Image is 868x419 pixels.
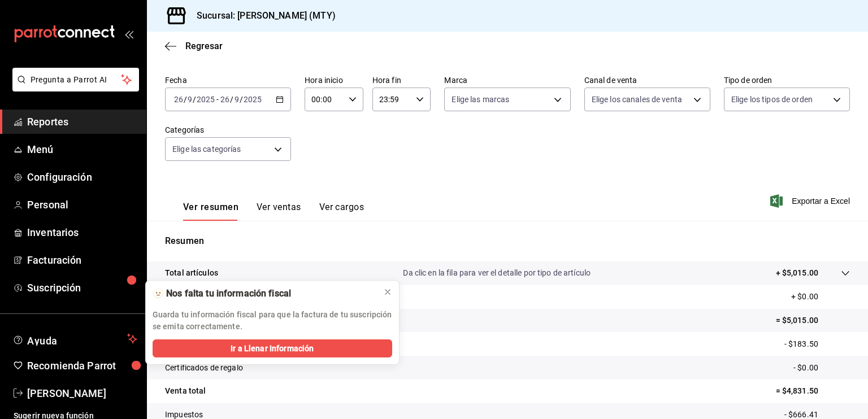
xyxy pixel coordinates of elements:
span: Recomienda Parrot [27,358,137,373]
span: Personal [27,197,137,212]
span: Configuración [27,169,137,185]
label: Fecha [165,76,291,84]
input: ---- [196,95,215,104]
span: Elige las marcas [452,94,509,105]
h3: Sucursal: [PERSON_NAME] (MTY) [188,9,336,23]
span: / [193,95,196,104]
button: Regresar [165,41,223,51]
span: Pregunta a Parrot AI [31,74,121,86]
input: -- [234,95,240,104]
input: -- [220,95,230,104]
p: Resumen [165,234,850,248]
span: Facturación [27,252,137,268]
span: - [216,95,219,104]
p: Venta total [165,385,206,397]
button: Exportar a Excel [772,194,850,208]
p: Guarda tu información fiscal para que la factura de tu suscripción se emita correctamente. [153,309,392,333]
p: Total artículos [165,267,218,279]
button: open_drawer_menu [124,29,133,38]
p: Da clic en la fila para ver el detalle por tipo de artículo [403,267,591,279]
p: = $5,015.00 [776,315,850,326]
button: Pregunta a Parrot AI [12,68,139,91]
span: / [230,95,233,104]
span: Suscripción [27,280,137,295]
p: - $183.50 [784,338,850,350]
p: - $0.00 [793,362,850,374]
span: Ayuda [27,332,123,346]
label: Categorías [165,126,291,134]
div: 🫥 Nos falta tu información fiscal [153,287,374,300]
label: Marca [444,76,570,84]
span: Elige los canales de venta [592,94,682,105]
p: + $0.00 [791,291,850,303]
input: -- [173,95,184,104]
span: Regresar [185,41,223,51]
span: / [240,95,243,104]
button: Ver cargos [319,202,364,221]
div: navigation tabs [183,202,364,221]
a: Pregunta a Parrot AI [8,82,139,94]
span: Reportes [27,114,137,129]
label: Hora fin [372,76,431,84]
span: Elige los tipos de orden [731,94,813,105]
span: Menú [27,142,137,157]
label: Hora inicio [305,76,363,84]
p: Certificados de regalo [165,362,243,374]
button: Ir a Llenar Información [153,339,392,357]
label: Canal de venta [584,76,710,84]
span: [PERSON_NAME] [27,386,137,401]
span: Inventarios [27,225,137,240]
input: -- [187,95,193,104]
label: Tipo de orden [724,76,850,84]
p: + $5,015.00 [776,267,818,279]
input: ---- [243,95,262,104]
button: Ver ventas [257,202,301,221]
button: Ver resumen [183,202,238,221]
p: = $4,831.50 [776,385,850,397]
span: Elige las categorías [172,143,241,155]
span: Ir a Llenar Información [231,343,314,355]
span: / [184,95,187,104]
